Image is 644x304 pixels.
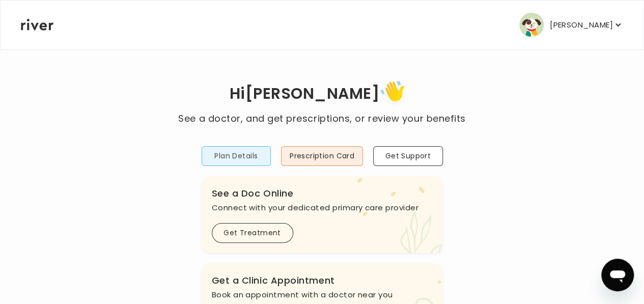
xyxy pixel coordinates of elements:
[212,201,433,215] p: Connect with your dedicated primary care provider
[519,13,623,37] button: user avatar[PERSON_NAME]
[212,273,433,288] h3: Get a Clinic Appointment
[281,146,363,166] button: Prescription Card
[601,259,634,291] iframe: Button to launch messaging window
[212,223,293,243] button: Get Treatment
[212,288,433,302] p: Book an appointment with a doctor near you
[202,146,271,166] button: Plan Details
[519,13,544,37] img: user avatar
[373,146,442,166] button: Get Support
[550,18,613,32] p: [PERSON_NAME]
[178,77,465,112] h1: Hi [PERSON_NAME]
[212,186,433,201] h3: See a Doc Online
[178,112,465,126] p: See a doctor, and get prescriptions, or review your benefits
